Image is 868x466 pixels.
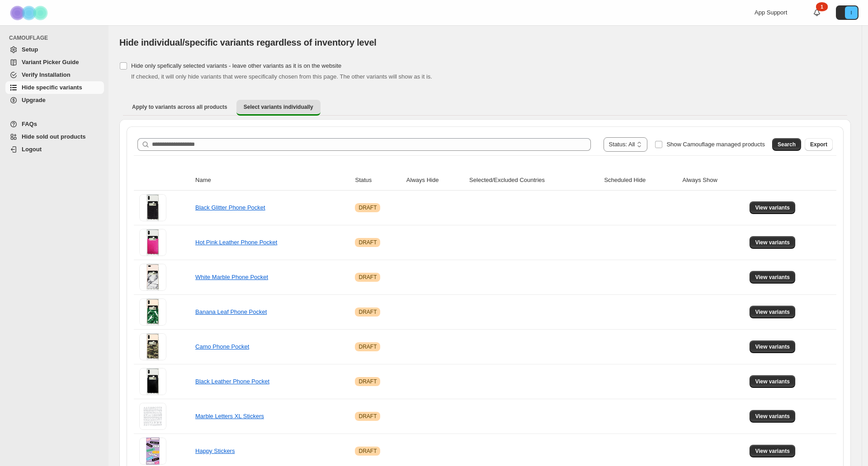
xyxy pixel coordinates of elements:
[131,73,432,80] span: If checked, it will only hide variants that were specifically chosen from this page. The other va...
[750,410,795,423] button: View variants
[195,239,277,246] a: Hot Pink Leather Phone Pocket
[195,343,249,350] a: Camo Phone Pocket
[772,138,801,151] button: Search
[352,170,403,191] th: Status
[359,308,377,316] span: DRAFT
[359,274,377,281] span: DRAFT
[244,103,313,111] span: Select variants individually
[22,133,86,140] span: Hide sold out products
[755,204,790,211] span: View variants
[359,239,377,246] span: DRAFT
[195,378,269,385] a: Black Leather Phone Pocket
[467,170,601,191] th: Selected/Excluded Countries
[9,34,104,42] span: CAMOUFLAGE
[359,413,377,420] span: DRAFT
[755,413,790,420] span: View variants
[359,447,377,455] span: DRAFT
[755,9,787,16] span: App Support
[131,62,341,69] span: Hide only spefically selected variants - leave other variants as it is on the website
[750,445,795,457] button: View variants
[119,37,377,47] span: Hide individual/specific variants regardless of inventory level
[22,71,71,78] span: Verify Installation
[845,6,858,19] span: Avatar with initials I
[601,170,679,191] th: Scheduled Hide
[755,274,790,281] span: View variants
[22,146,42,153] span: Logout
[5,94,104,107] a: Upgrade
[7,0,52,25] img: Camouflage
[125,100,235,114] button: Apply to variants across all products
[22,46,38,53] span: Setup
[404,170,467,191] th: Always Hide
[195,204,265,211] a: Black Glitter Phone Pocket
[750,375,795,388] button: View variants
[359,204,377,211] span: DRAFT
[750,340,795,353] button: View variants
[5,130,104,143] a: Hide sold out products
[755,308,790,316] span: View variants
[195,274,268,280] a: White Marble Phone Pocket
[195,447,235,454] a: Happy Stickers
[193,170,352,191] th: Name
[132,103,227,111] span: Apply to variants across all products
[750,306,795,318] button: View variants
[195,413,264,419] a: Marble Letters XL Stickers
[5,143,104,156] a: Logout
[5,118,104,130] a: FAQs
[5,81,104,94] a: Hide specific variants
[750,236,795,249] button: View variants
[810,141,827,148] span: Export
[22,84,82,91] span: Hide specific variants
[5,43,104,56] a: Setup
[750,201,795,214] button: View variants
[22,59,79,65] span: Variant Picker Guide
[5,56,104,69] a: Variant Picker Guide
[236,100,321,116] button: Select variants individually
[778,141,796,148] span: Search
[22,121,37,127] span: FAQs
[805,138,833,151] button: Export
[666,141,765,148] span: Show Camouflage managed products
[812,8,821,17] a: 1
[195,308,267,315] a: Banana Leaf Phone Pocket
[359,378,377,385] span: DRAFT
[850,10,852,15] text: I
[679,170,747,191] th: Always Show
[755,447,790,455] span: View variants
[755,239,790,246] span: View variants
[755,378,790,385] span: View variants
[816,2,828,11] div: 1
[5,69,104,81] a: Verify Installation
[755,343,790,350] span: View variants
[750,271,795,284] button: View variants
[836,5,859,20] button: Avatar with initials I
[359,343,377,350] span: DRAFT
[22,97,46,103] span: Upgrade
